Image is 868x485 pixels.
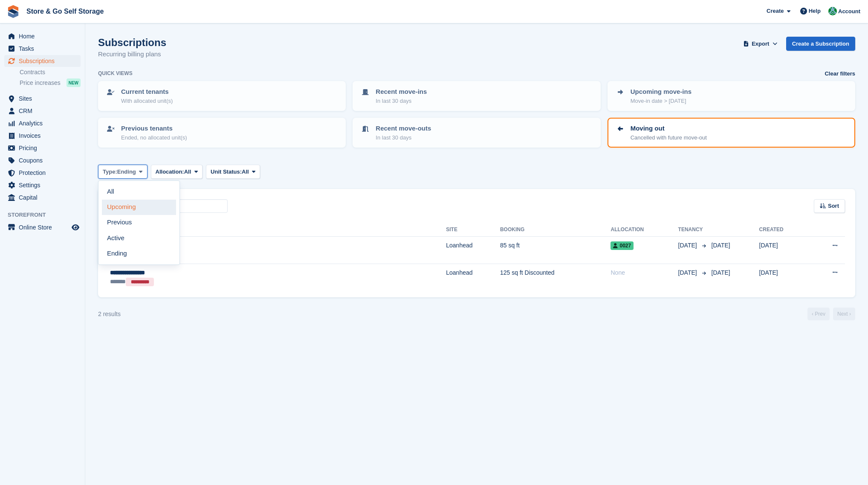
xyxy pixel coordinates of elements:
[759,264,809,290] td: [DATE]
[19,30,70,42] span: Home
[98,37,166,48] h1: Subscriptions
[828,7,837,15] img: Adeel Hussain
[806,308,857,320] nav: Page
[4,43,81,55] a: menu
[19,221,70,233] span: Online Store
[23,4,107,18] a: Store & Go Self Storage
[376,97,427,105] p: In last 30 days
[121,134,187,142] p: Ended, no allocated unit(s)
[8,211,85,219] span: Storefront
[121,124,187,134] p: Previous tenants
[825,70,855,78] a: Clear filters
[446,237,500,264] td: Loanhead
[759,237,809,264] td: [DATE]
[828,202,839,210] span: Sort
[4,154,81,166] a: menu
[20,68,81,76] a: Contracts
[19,93,70,105] span: Sites
[610,241,634,250] span: 0027
[376,134,431,142] p: In last 30 days
[102,184,176,200] a: All
[4,93,81,105] a: menu
[4,117,81,129] a: menu
[19,55,70,67] span: Subscriptions
[752,40,769,48] span: Export
[184,168,191,176] span: All
[67,78,81,87] div: NEW
[786,37,855,51] a: Create a Subscription
[500,237,611,264] td: 85 sq ft
[678,268,699,277] span: [DATE]
[446,223,500,237] th: Site
[376,124,431,134] p: Recent move-outs
[117,168,136,176] span: Ending
[98,49,166,59] p: Recurring billing plans
[809,7,821,15] span: Help
[70,222,81,232] a: Preview store
[19,154,70,166] span: Coupons
[500,223,611,237] th: Booking
[102,230,176,246] a: Active
[376,87,427,97] p: Recent move-ins
[4,142,81,154] a: menu
[20,78,81,87] a: Price increases NEW
[99,119,345,147] a: Previous tenants Ended, no allocated unit(s)
[19,105,70,117] span: CRM
[610,223,678,237] th: Allocation
[678,223,708,237] th: Tenancy
[108,223,446,237] th: Customer
[19,142,70,154] span: Pricing
[19,192,70,203] span: Capital
[19,43,70,55] span: Tasks
[19,167,70,179] span: Protection
[678,241,699,250] span: [DATE]
[206,165,260,179] button: Unit Status: All
[4,179,81,191] a: menu
[500,264,611,290] td: 125 sq ft Discounted
[103,168,117,176] span: Type:
[4,30,81,42] a: menu
[610,268,678,277] div: None
[712,242,730,249] span: [DATE]
[838,7,860,16] span: Account
[102,215,176,230] a: Previous
[4,167,81,179] a: menu
[102,246,176,261] a: Ending
[19,179,70,191] span: Settings
[807,308,830,320] a: Previous
[608,82,854,110] a: Upcoming move-ins Move-in date > [DATE]
[353,82,599,110] a: Recent move-ins In last 30 days
[608,119,854,147] a: Moving out Cancelled with future move-out
[759,223,809,237] th: Created
[631,134,707,142] p: Cancelled with future move-out
[211,168,242,176] span: Unit Status:
[98,70,133,77] h6: Quick views
[99,82,345,110] a: Current tenants With allocated unit(s)
[631,124,707,134] p: Moving out
[242,168,249,176] span: All
[4,55,81,67] a: menu
[4,221,81,233] a: menu
[151,165,203,179] button: Allocation: All
[4,192,81,203] a: menu
[4,105,81,117] a: menu
[631,87,692,97] p: Upcoming move-ins
[833,308,855,320] a: Next
[446,264,500,290] td: Loanhead
[98,310,121,319] div: 2 results
[121,97,173,105] p: With allocated unit(s)
[156,168,184,176] span: Allocation:
[712,269,730,276] span: [DATE]
[102,200,176,215] a: Upcoming
[7,5,20,18] img: stora-icon-8386f47178a22dfd0bd8f6a31ec36ba5ce8667c1dd55bd0f319d3a0aa187defe.svg
[742,37,779,51] button: Export
[98,165,148,179] button: Type: Ending
[121,87,173,97] p: Current tenants
[20,79,61,87] span: Price increases
[19,130,70,142] span: Invoices
[767,7,784,15] span: Create
[4,130,81,142] a: menu
[19,117,70,129] span: Analytics
[353,119,599,147] a: Recent move-outs In last 30 days
[631,97,692,105] p: Move-in date > [DATE]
